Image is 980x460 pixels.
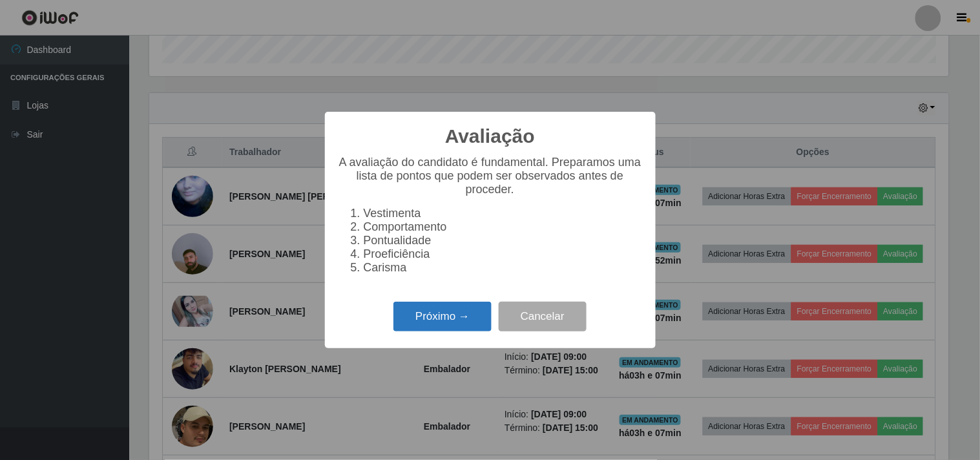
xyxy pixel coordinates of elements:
[364,261,643,275] li: Carisma
[393,302,492,332] button: Próximo →
[445,125,535,148] h2: Avaliação
[364,247,643,261] li: Proeficiência
[338,156,643,196] p: A avaliação do candidato é fundamental. Preparamos uma lista de pontos que podem ser observados a...
[499,302,587,332] button: Cancelar
[364,220,643,234] li: Comportamento
[364,207,643,220] li: Vestimenta
[364,234,643,247] li: Pontualidade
